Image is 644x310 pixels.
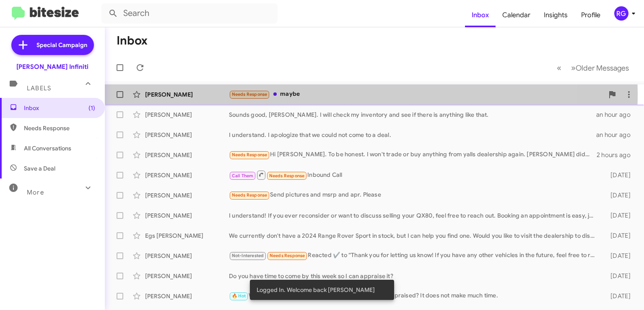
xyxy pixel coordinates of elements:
[101,3,278,24] input: Search
[229,89,604,99] div: maybe
[596,110,637,119] div: an hour ago
[145,292,229,300] div: [PERSON_NAME]
[232,253,264,258] span: Not-Interested
[24,124,95,132] span: Needs Response
[496,3,537,27] a: Calendar
[600,252,637,260] div: [DATE]
[600,171,637,179] div: [DATE]
[145,211,229,220] div: [PERSON_NAME]
[600,191,637,200] div: [DATE]
[24,164,55,173] span: Save a Deal
[537,3,574,27] a: Insights
[229,170,600,180] div: Inbound Call
[232,192,267,198] span: Needs Response
[566,59,634,76] button: Next
[600,272,637,280] div: [DATE]
[600,292,637,300] div: [DATE]
[232,92,267,97] span: Needs Response
[36,41,87,49] span: Special Campaign
[145,231,229,240] div: Egs [PERSON_NAME]
[552,59,634,76] nav: Page navigation example
[229,110,596,119] div: Sounds good, [PERSON_NAME]. I will check my inventory and see if there is anything like that.
[24,144,71,152] span: All Conversations
[269,173,305,179] span: Needs Response
[257,286,375,294] span: Logged In. Welcome back [PERSON_NAME]
[16,63,88,71] div: [PERSON_NAME] Infiniti
[229,211,600,220] div: I understand! If you ever reconsider or want to discuss selling your QX80, feel free to reach out...
[600,231,637,240] div: [DATE]
[145,90,229,99] div: [PERSON_NAME]
[229,131,596,139] div: I understand. I apologize that we could not come to a deal.
[270,253,305,258] span: Needs Response
[145,131,229,139] div: [PERSON_NAME]
[145,272,229,280] div: [PERSON_NAME]
[145,171,229,179] div: [PERSON_NAME]
[11,35,94,55] a: Special Campaign
[552,59,566,76] button: Previous
[88,104,95,112] span: (1)
[597,151,637,159] div: 2 hours ago
[596,131,637,139] div: an hour ago
[576,63,629,73] span: Older Messages
[232,173,254,179] span: Call Them
[232,152,267,158] span: Needs Response
[145,151,229,159] div: [PERSON_NAME]
[229,251,600,260] div: Reacted ✔️ to “Thank you for letting us know! If you have any other vehicles in the future, feel ...
[614,6,628,21] div: RG
[27,189,44,196] span: More
[145,191,229,200] div: [PERSON_NAME]
[574,3,607,27] a: Profile
[145,110,229,119] div: [PERSON_NAME]
[24,104,95,112] span: Inbox
[607,6,635,21] button: RG
[232,293,246,299] span: 🔥 Hot
[229,291,600,301] div: Would you be able to come by to get your vehicle appraised? It does not make much time.
[229,150,597,160] div: Hi [PERSON_NAME]. To be honest. I won't trade or buy anything from yalls dealership again. [PERSO...
[27,84,51,92] span: Labels
[600,211,637,220] div: [DATE]
[145,252,229,260] div: [PERSON_NAME]
[557,63,561,73] span: «
[229,231,600,240] div: We currently don't have a 2024 Range Rover Sport in stock, but I can help you find one. Would you...
[229,272,600,280] div: Do you have time to come by this week so I can appraise it?
[465,3,496,27] a: Inbox
[571,63,576,73] span: »
[117,34,148,47] h1: Inbox
[229,190,600,200] div: Send pictures and msrp and apr. Please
